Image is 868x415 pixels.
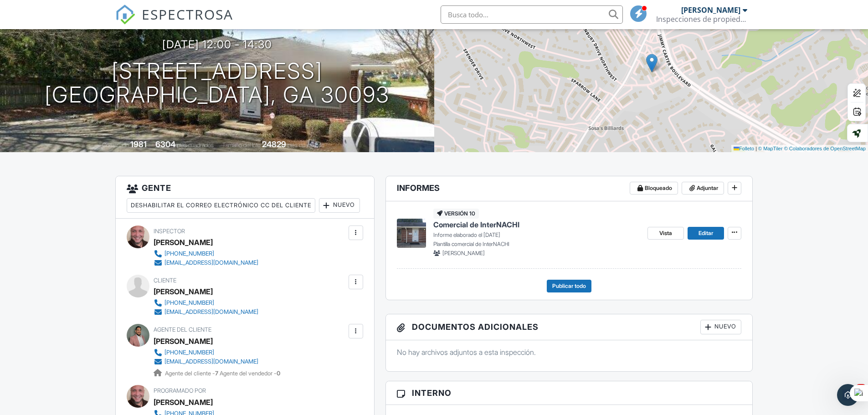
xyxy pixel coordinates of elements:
font: Nuevo [714,323,736,330]
a: [EMAIL_ADDRESS][DOMAIN_NAME] [154,258,258,267]
font: pies cuadrados [177,142,214,149]
a: ESPECTROSA [115,12,233,31]
font: Tamaño del lote [222,142,261,149]
font: Documentos adicionales [412,322,539,332]
font: Inspector [154,228,185,235]
a: © Colaboradores de OpenStreetMap [784,146,866,151]
font: 24829 [262,139,286,149]
font: Folleto [739,146,754,151]
div: Inspecciones de propiedad Colossus, LLC [656,15,747,24]
font: Programado por [154,387,206,394]
font: pies cuadrados [288,142,324,149]
font: 6304 [155,139,175,149]
font: 10 [858,384,864,390]
font: Nuevo [333,201,355,208]
a: [PHONE_NUMBER] [154,249,258,258]
font: Interno [412,388,452,398]
font: [PHONE_NUMBER] [164,250,214,257]
font: [GEOGRAPHIC_DATA], GA 30093 [45,81,390,108]
font: No hay archivos adjuntos a esta inspección. [397,348,536,357]
font: [PHONE_NUMBER] [164,349,214,356]
font: [PHONE_NUMBER] [164,299,214,306]
a: © MapTiler [758,146,783,151]
font: [PERSON_NAME] [154,287,213,296]
font: 7 [215,370,218,377]
font: [EMAIL_ADDRESS][DOMAIN_NAME] [164,308,258,315]
font: 0 [277,370,280,377]
font: [PERSON_NAME] [681,5,740,15]
font: Deshabilitar el correo electrónico CC del cliente [131,202,311,209]
font: Construido [102,142,129,149]
iframe: Chat en vivo de Intercom [837,384,859,406]
font: Agente del vendedor - [220,370,277,377]
img: El mejor software de inspección de viviendas: Spectora [115,5,135,25]
font: [PERSON_NAME] [154,398,213,407]
font: Agente del cliente - [165,370,215,377]
font: Cliente [154,277,176,284]
font: ESPECTROSA [142,5,233,24]
font: Gente [142,183,171,193]
font: Inspecciones de propiedad Colossus, LLC [656,14,797,24]
font: [PERSON_NAME] [154,238,213,247]
font: [EMAIL_ADDRESS][DOMAIN_NAME] [164,259,258,266]
a: Folleto [734,146,754,151]
font: [STREET_ADDRESS] [112,57,323,84]
a: [PHONE_NUMBER] [154,298,258,307]
font: [DATE] 12:00 - 14:30 [162,38,272,51]
font: Agente del cliente [154,326,211,333]
font: [PERSON_NAME] [154,337,213,346]
img: Marcador [646,54,657,72]
input: Busca todo... [441,5,623,24]
font: | [755,146,757,151]
a: [EMAIL_ADDRESS][DOMAIN_NAME] [154,307,258,317]
font: 1981 [130,139,147,149]
a: [PERSON_NAME] [154,334,213,348]
a: [PHONE_NUMBER] [154,348,277,357]
a: [EMAIL_ADDRESS][DOMAIN_NAME] [154,357,277,366]
font: [EMAIL_ADDRESS][DOMAIN_NAME] [164,358,258,365]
